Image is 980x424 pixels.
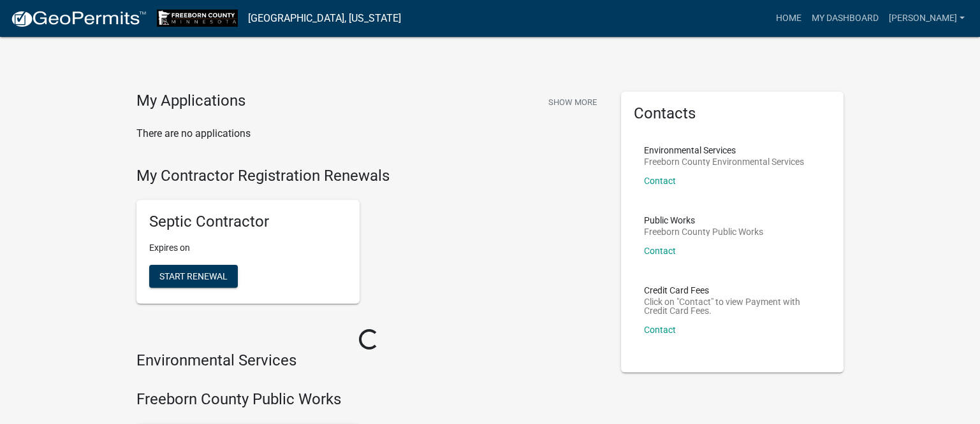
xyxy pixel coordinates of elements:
[771,6,807,31] a: Home
[159,271,228,281] span: Start Renewal
[136,126,602,141] p: There are no applications
[807,6,884,31] a: My Dashboard
[644,216,763,225] p: Public Works
[136,92,245,111] h4: My Applications
[149,241,347,255] p: Expires on
[543,92,602,113] button: Show More
[248,8,401,29] a: [GEOGRAPHIC_DATA], [US_STATE]
[644,157,804,166] p: Freeborn County Environmental Services
[644,325,676,335] a: Contact
[634,104,831,123] h5: Contacts
[644,297,821,315] p: Click on "Contact" to view Payment with Credit Card Fees.
[157,10,238,27] img: Freeborn County, Minnesota
[136,351,602,370] h4: Environmental Services
[644,246,676,256] a: Contact
[644,227,763,236] p: Freeborn County Public Works
[644,286,821,295] p: Credit Card Fees
[136,167,602,185] h4: My Contractor Registration Renewals
[884,6,970,31] a: [PERSON_NAME]
[136,167,602,314] wm-registration-list-section: My Contractor Registration Renewals
[149,213,347,231] h5: Septic Contractor
[136,390,602,409] h4: Freeborn County Public Works
[644,146,804,155] p: Environmental Services
[644,176,676,186] a: Contact
[149,265,238,288] button: Start Renewal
